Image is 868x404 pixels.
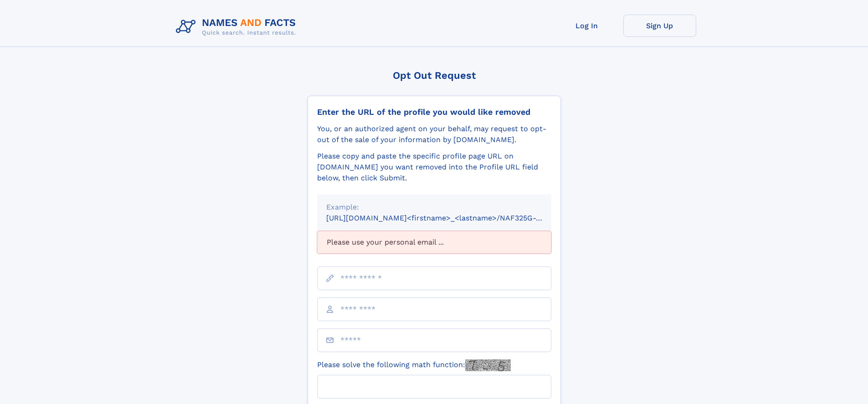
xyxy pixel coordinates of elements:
div: Enter the URL of the profile you would like removed [317,107,551,117]
div: Opt Out Request [308,70,561,81]
a: Sign Up [623,15,696,37]
label: Please solve the following math function: [317,359,511,371]
a: Log In [550,15,623,37]
div: You, or an authorized agent on your behalf, may request to opt-out of the sale of your informatio... [317,123,551,145]
small: [URL][DOMAIN_NAME]<firstname>_<lastname>/NAF325G-xxxxxxxx [326,214,569,222]
img: Logo Names and Facts [172,15,303,39]
div: Please use your personal email ... [317,231,551,254]
div: Example: [326,202,542,213]
div: Please copy and paste the specific profile page URL on [DOMAIN_NAME] you want removed into the Pr... [317,151,551,184]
